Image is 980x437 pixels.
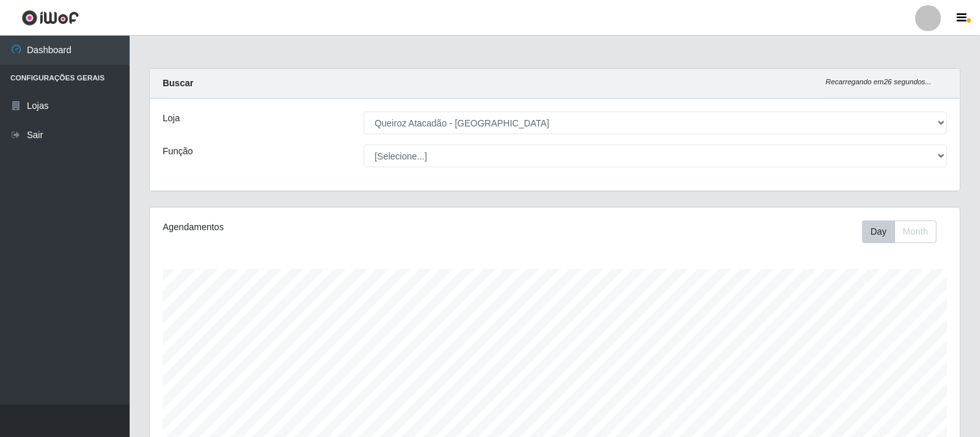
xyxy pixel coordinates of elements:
div: Toolbar with button groups [862,220,947,243]
label: Loja [163,112,180,125]
i: Recarregando em 26 segundos... [826,78,931,86]
div: Agendamentos [163,220,478,234]
button: Month [894,220,937,243]
img: CoreUI Logo [21,10,79,26]
div: First group [862,220,937,243]
button: Day [862,220,895,243]
label: Função [163,145,193,158]
strong: Buscar [163,78,193,88]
